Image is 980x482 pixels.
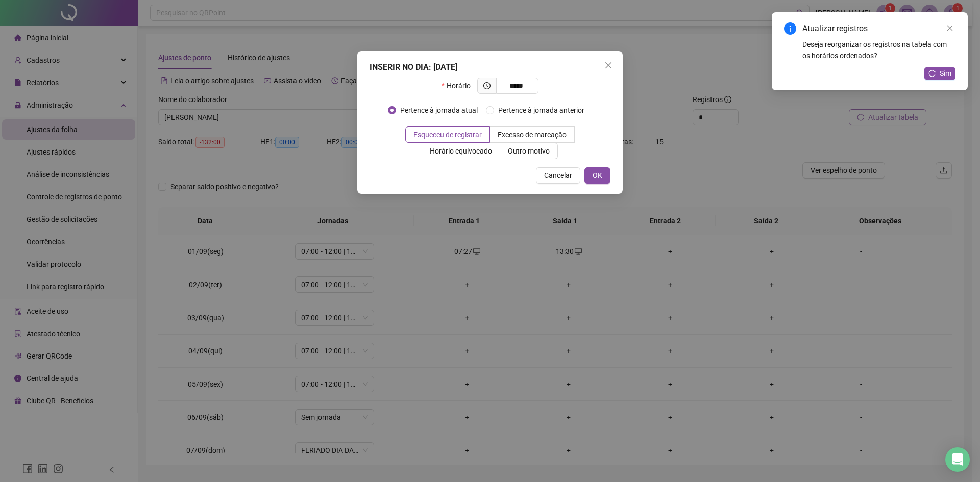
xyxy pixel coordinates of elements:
[802,22,955,35] div: Atualizar registros
[442,78,477,94] label: Horário
[604,61,612,69] span: close
[802,39,955,61] div: Deseja reorganizar os registros na tabela com os horários ordenados?
[483,82,491,89] span: clock-circle
[544,170,572,181] span: Cancelar
[924,67,955,80] button: Sim
[430,147,492,155] span: Horário equivocado
[593,170,602,181] span: OK
[536,167,580,184] button: Cancelar
[944,22,955,34] a: Close
[928,70,936,77] span: reload
[370,61,610,73] div: INSERIR NO DIA : [DATE]
[584,167,610,184] button: OK
[508,147,550,155] span: Outro motivo
[940,68,951,79] span: Sim
[413,131,482,139] span: Esqueceu de registrar
[784,22,796,35] span: info-circle
[946,24,953,32] span: close
[498,131,567,139] span: Excesso de marcação
[396,105,482,116] span: Pertence à jornada atual
[945,447,970,472] div: Open Intercom Messenger
[600,57,617,73] button: Close
[494,105,589,116] span: Pertence à jornada anterior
